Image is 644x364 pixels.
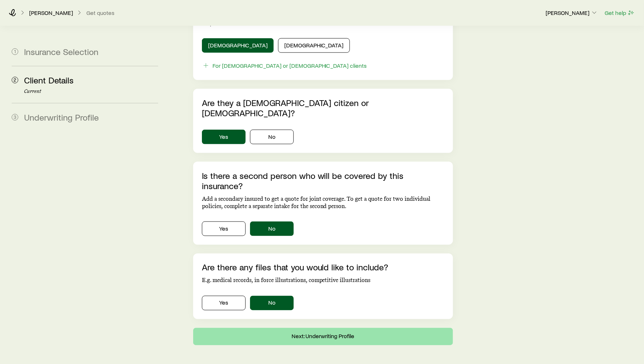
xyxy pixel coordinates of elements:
button: No [250,222,294,236]
p: Add a secondary insured to get a quote for joint coverage. To get a quote for two individual poli... [202,195,444,210]
p: [PERSON_NAME] [29,9,73,16]
button: [DEMOGRAPHIC_DATA] [278,38,350,53]
span: 2 [12,77,18,83]
span: Underwriting Profile [24,112,99,122]
p: E.g. medical records, in force illustrations, competitive illustrations [202,277,444,284]
button: [PERSON_NAME] [545,9,598,17]
button: No [250,130,294,144]
button: Next: Underwriting Profile [193,328,453,345]
span: 3 [12,114,18,121]
button: Get help [604,9,635,17]
button: No [250,296,294,310]
p: Is there a second person who will be covered by this insurance? [202,171,444,191]
p: Are they a [DEMOGRAPHIC_DATA] citizen or [DEMOGRAPHIC_DATA]? [202,98,444,118]
p: Are there any files that you would like to include? [202,262,444,273]
span: 1 [12,48,18,55]
button: Yes [202,130,246,144]
div: For [DEMOGRAPHIC_DATA] or [DEMOGRAPHIC_DATA] clients [212,62,367,69]
button: [DEMOGRAPHIC_DATA] [202,38,274,53]
button: For [DEMOGRAPHIC_DATA] or [DEMOGRAPHIC_DATA] clients [202,62,367,70]
span: Client Details [24,75,74,85]
p: [PERSON_NAME] [546,9,598,16]
p: Current [24,89,158,94]
button: Get quotes [86,9,115,16]
button: Yes [202,296,246,310]
span: Insurance Selection [24,46,98,57]
button: Yes [202,222,246,236]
